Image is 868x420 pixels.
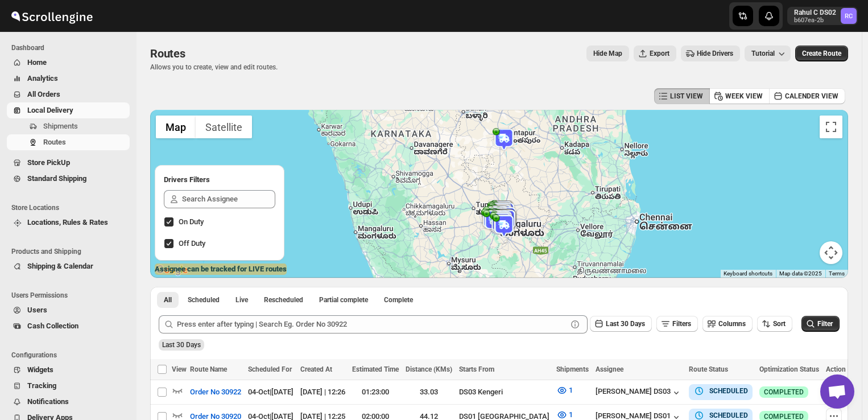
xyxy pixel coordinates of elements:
span: Order No 30922 [190,386,241,398]
button: LIST VIEW [654,88,710,104]
div: [DATE] | 12:26 [300,386,345,398]
button: Tutorial [745,46,791,61]
span: Created At [300,365,332,373]
span: CALENDER VIEW [785,92,838,101]
span: Estimated Time [352,365,399,373]
span: On Duty [179,217,204,226]
span: Rescheduled [264,295,303,304]
span: Route Status [689,365,728,373]
button: Notifications [7,394,130,410]
span: Rahul C DS02 [841,8,857,24]
span: Home [27,58,47,67]
span: Distance (KMs) [406,365,452,373]
span: Store PickUp [27,158,70,167]
span: Map data ©2025 [779,270,822,277]
button: Sort [757,316,792,332]
button: Users [7,302,130,318]
span: Filters [672,320,691,328]
button: Order No 30922 [183,383,248,401]
span: Export [650,49,669,58]
div: Open chat [820,374,854,409]
button: Map action label [586,46,629,61]
button: Filters [656,316,698,332]
span: Last 30 Days [162,341,201,349]
span: Route Name [190,365,227,373]
span: Live [235,295,248,304]
button: Shipments [7,118,130,134]
span: Users Permissions [11,291,131,300]
button: Toggle fullscreen view [820,116,842,138]
span: Scheduled [188,295,220,304]
span: Optimization Status [759,365,819,373]
button: Cash Collection [7,318,130,334]
p: Allows you to create, view and edit routes. [150,63,278,72]
span: Configurations [11,351,131,360]
span: COMPLETED [764,388,804,397]
span: Products and Shipping [11,247,131,256]
button: Locations, Rules & Rates [7,215,130,230]
h2: Drivers Filters [164,174,275,186]
span: 04-Oct | [DATE] [248,388,294,396]
button: All Orders [7,87,130,102]
a: Terms (opens in new tab) [829,270,845,277]
button: Map camera controls [820,241,842,264]
span: Shipments [556,365,589,373]
p: Rahul C DS02 [794,8,836,17]
span: Complete [384,295,413,304]
button: Show street map [156,116,196,138]
span: Notifications [27,397,69,406]
button: [PERSON_NAME] DS03 [596,387,682,398]
span: Scheduled For [248,365,292,373]
button: Export [634,46,676,61]
text: RC [845,13,853,20]
img: Google [153,263,191,278]
button: SCHEDULED [693,385,748,397]
span: Columns [718,320,746,328]
button: Tracking [7,378,130,394]
span: Hide Drivers [697,49,733,58]
span: Tracking [27,381,56,390]
button: Create Route [795,46,848,61]
span: Off Duty [179,239,205,248]
button: Analytics [7,71,130,87]
span: Dashboard [11,43,131,52]
span: Last 30 Days [606,320,645,328]
a: Open this area in Google Maps (opens a new window) [153,263,191,278]
button: CALENDER VIEW [769,88,845,104]
span: Routes [150,47,185,60]
span: 1 [569,410,573,419]
span: Widgets [27,365,53,374]
span: Shipping & Calendar [27,262,93,270]
button: Last 30 Days [590,316,652,332]
input: Press enter after typing | Search Eg. Order No 30922 [177,315,567,333]
span: Analytics [27,74,58,83]
input: Search Assignee [182,190,275,208]
img: ScrollEngine [9,2,94,30]
button: WEEK VIEW [709,88,770,104]
span: Tutorial [751,50,775,57]
span: Action [826,365,846,373]
span: LIST VIEW [670,92,703,101]
b: SCHEDULED [709,387,748,395]
span: View [172,365,187,373]
button: Routes [7,134,130,150]
span: Locations, Rules & Rates [27,218,108,227]
button: Hide Drivers [681,46,740,61]
span: Store Locations [11,203,131,212]
span: Local Delivery [27,106,73,114]
span: Assignee [596,365,623,373]
span: All [164,295,172,304]
span: Hide Map [593,49,622,58]
span: Cash Collection [27,322,78,330]
div: 01:23:00 [352,386,399,398]
label: Assignee can be tracked for LIVE routes [155,263,287,275]
span: Create Route [802,49,841,58]
span: Routes [43,138,66,146]
span: Filter [817,320,833,328]
button: 1 [549,381,580,400]
button: All routes [157,292,179,308]
span: 1 [569,386,573,394]
div: DS03 Kengeri [459,386,549,398]
button: Filter [801,316,840,332]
